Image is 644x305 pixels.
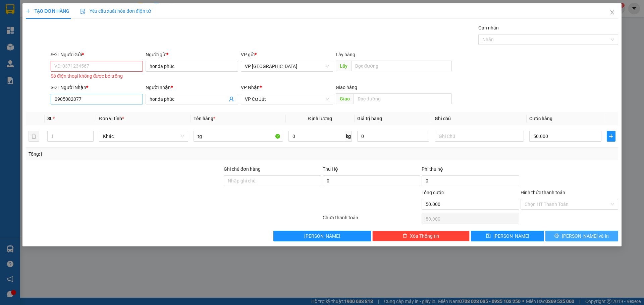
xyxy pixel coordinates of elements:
[146,51,238,58] div: Người gửi
[336,85,357,90] span: Giao hàng
[372,231,470,241] button: deleteXóa Thông tin
[609,10,615,15] span: close
[493,232,529,240] span: [PERSON_NAME]
[224,166,261,172] label: Ghi chú đơn hàng
[435,131,524,142] input: Ghi Chú
[529,116,552,121] span: Cước hàng
[304,232,340,240] span: [PERSON_NAME]
[241,85,260,90] span: VP Nhận
[273,231,371,241] button: [PERSON_NAME]
[224,175,321,186] input: Ghi chú đơn hàng
[603,3,622,22] button: Close
[51,72,143,80] div: Số điện thoại không được bỏ trống
[410,232,439,240] span: Xóa Thông tin
[336,93,354,104] span: Giao
[562,232,609,240] span: [PERSON_NAME] và In
[47,116,53,121] span: SL
[241,51,333,58] div: VP gửi
[323,166,338,172] span: Thu Hộ
[194,131,283,142] input: VD: Bàn, Ghế
[51,51,143,58] div: SĐT Người Gửi
[194,116,215,121] span: Tên hàng
[80,9,86,14] img: icon
[80,8,151,14] span: Yêu cầu xuất hóa đơn điện tử
[545,231,618,241] button: printer[PERSON_NAME] và In
[357,131,429,142] input: 0
[146,84,238,91] div: Người nhận
[357,116,382,121] span: Giá trị hàng
[351,61,452,71] input: Dọc đường
[29,131,39,142] button: delete
[26,8,69,14] span: TẠO ĐƠN HÀNG
[554,233,559,239] span: printer
[345,131,352,142] span: kg
[322,214,421,226] div: Chưa thanh toán
[607,131,615,142] button: plus
[432,112,527,125] th: Ghi chú
[354,93,452,104] input: Dọc đường
[245,94,329,104] span: VP Cư Jút
[336,52,355,57] span: Lấy hàng
[99,116,124,121] span: Đơn vị tính
[402,233,407,239] span: delete
[26,9,31,13] span: plus
[103,131,184,141] span: Khác
[29,150,249,158] div: Tổng: 1
[308,116,332,121] span: Định lượng
[245,61,329,71] span: VP Sài Gòn
[422,165,519,175] div: Phí thu hộ
[607,134,615,139] span: plus
[521,190,565,195] label: Hình thức thanh toán
[336,61,351,71] span: Lấy
[478,25,499,30] label: Gán nhãn
[422,190,444,195] span: Tổng cước
[229,96,234,102] span: user-add
[51,84,143,91] div: SĐT Người Nhận
[486,233,491,239] span: save
[471,231,544,241] button: save[PERSON_NAME]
